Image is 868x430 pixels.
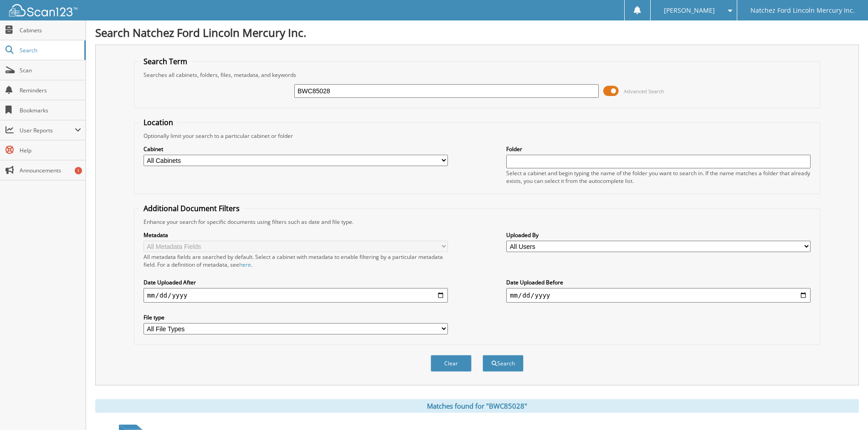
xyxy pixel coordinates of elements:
a: here [239,261,251,268]
div: Optionally limit your search to a particular cabinet or folder [139,132,815,140]
div: Searches all cabinets, folders, files, metadata, and keywords [139,71,815,79]
span: Bookmarks [20,106,81,114]
span: Cabinets [20,26,81,34]
h1: Search Natchez Ford Lincoln Mercury Inc. [95,25,859,40]
span: User Reports [20,126,75,134]
input: end [506,288,811,303]
label: File type [144,314,448,321]
legend: Search Term [139,56,192,66]
legend: Additional Document Filters [139,203,244,213]
span: Reminders [20,86,81,94]
input: start [144,288,448,303]
img: scan123-logo-white.svg [9,4,77,16]
label: Folder [506,145,811,153]
div: All metadata fields are searched by default. Select a cabinet with metadata to enable filtering b... [144,253,448,268]
span: Help [20,147,81,154]
span: [PERSON_NAME] [664,8,715,13]
label: Date Uploaded Before [506,278,811,286]
label: Cabinet [144,145,448,153]
div: Select a cabinet and begin typing the name of the folder you want to search in. If the name match... [506,169,811,185]
span: Announcements [20,167,81,174]
span: Natchez Ford Lincoln Mercury Inc. [750,8,855,13]
button: Search [483,355,524,372]
label: Uploaded By [506,231,811,239]
span: Advanced Search [624,88,664,95]
legend: Location [139,117,178,127]
span: Scan [20,66,81,74]
div: Enhance your search for specific documents using filters such as date and file type. [139,218,815,226]
label: Date Uploaded After [144,278,448,286]
label: Metadata [144,231,448,239]
div: 1 [75,167,82,174]
span: Search [20,46,80,54]
div: Matches found for "BWC85028" [95,399,859,413]
button: Clear [431,355,472,372]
